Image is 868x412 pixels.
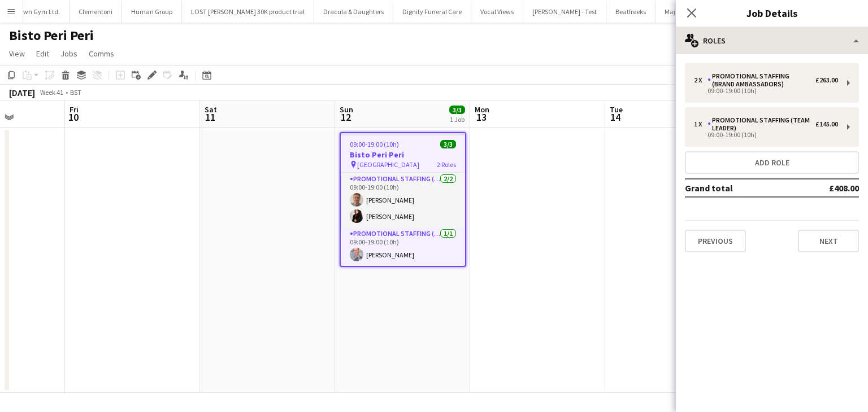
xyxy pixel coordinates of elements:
div: 1 Job [450,115,465,124]
span: Sat [205,104,217,115]
span: 14 [608,111,623,124]
app-card-role: Promotional Staffing (Brand Ambassadors)2/209:00-19:00 (10h)[PERSON_NAME][PERSON_NAME] [341,173,465,227]
button: Next [798,230,859,252]
div: 1 x [694,120,708,128]
span: Sun [340,104,353,115]
span: 2 Roles [437,160,456,169]
button: Add role [685,151,859,174]
button: Vocal Views [471,1,523,23]
button: LOST [PERSON_NAME] 30K product trial [182,1,314,23]
span: Week 41 [37,88,66,97]
span: 3/3 [440,140,456,148]
span: 10 [68,111,79,124]
span: Fri [70,104,79,115]
span: 13 [473,111,489,124]
span: 09:00-19:00 (10h) [350,140,399,148]
button: [PERSON_NAME] - Test [523,1,606,23]
a: Edit [32,46,54,61]
a: Comms [84,46,119,61]
span: 3/3 [449,106,465,114]
span: [GEOGRAPHIC_DATA] [357,160,419,169]
button: Previous [685,230,746,252]
app-card-role: Promotional Staffing (Team Leader)1/109:00-19:00 (10h)[PERSON_NAME] [341,227,465,266]
div: 2 x [694,76,708,84]
span: Mon [475,104,489,115]
a: Jobs [56,46,82,61]
td: £408.00 [792,179,859,197]
div: [DATE] [9,87,35,98]
span: View [9,49,25,59]
span: 11 [203,111,217,124]
span: Tue [610,104,623,115]
button: Dignity Funeral Care [393,1,471,23]
div: Roles [676,27,868,54]
div: 09:00-19:00 (10h) [694,132,838,138]
div: Promotional Staffing (Team Leader) [708,116,815,132]
h3: Job Details [676,6,868,20]
button: Clementoni [70,1,122,23]
span: Edit [36,49,49,59]
span: 12 [338,111,353,124]
app-job-card: 09:00-19:00 (10h)3/3Bisto Peri Peri [GEOGRAPHIC_DATA]2 RolesPromotional Staffing (Brand Ambassado... [340,132,466,267]
button: Majestic Wines [656,1,717,23]
button: Human Group [122,1,182,23]
div: Promotional Staffing (Brand Ambassadors) [708,72,815,88]
button: Crown Gym Ltd. [5,1,70,23]
div: 09:00-19:00 (10h) [694,88,838,94]
a: View [5,46,29,61]
span: Jobs [60,49,77,59]
h1: Bisto Peri Peri [9,27,94,44]
td: Grand total [685,179,792,197]
button: Dracula & Daughters [314,1,393,23]
div: £145.00 [815,120,838,128]
div: £263.00 [815,76,838,84]
span: Comms [89,49,114,59]
div: BST [70,88,81,97]
h3: Bisto Peri Peri [341,150,465,160]
button: Beatfreeks [606,1,656,23]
